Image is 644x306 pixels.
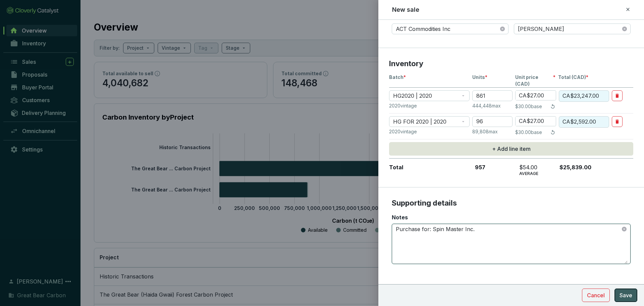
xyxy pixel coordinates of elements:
[389,164,470,177] p: Total
[392,5,419,14] h2: New sale
[620,291,632,299] span: Save
[614,289,637,302] button: Save
[395,224,628,264] textarea: Purchase for: Spin Master Inc.
[472,102,513,109] p: 444,448 max
[515,74,553,87] span: Unit price (CAD)
[472,164,513,177] p: 957
[515,129,542,136] p: $30.00 base
[518,24,627,34] span: Colson Armacost
[622,227,627,231] button: close-circle
[492,145,531,153] span: + Add line item
[389,74,470,87] p: Batch
[389,142,633,156] button: + Add line item
[558,74,586,81] span: Total (CAD)
[622,27,627,31] span: close-circle
[500,27,505,31] span: close-circle
[389,128,470,135] p: 2020 vintage
[392,214,408,221] label: Notes
[472,128,513,135] p: 89,808 max
[582,289,610,302] button: Cancel
[587,291,605,299] span: Cancel
[389,102,470,109] p: 2020 vintage
[519,171,555,176] p: AVERAGE
[472,74,513,87] p: Units
[389,59,633,69] p: Inventory
[393,91,466,101] span: HG2020 | 2020
[515,103,542,110] p: $30.00 base
[393,117,466,127] span: HG FOR 2020 | 2020
[396,24,504,34] span: ACT Commodities Inc
[392,198,631,208] p: Supporting details
[558,164,607,177] p: $25,839.00
[519,164,555,171] p: $54.00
